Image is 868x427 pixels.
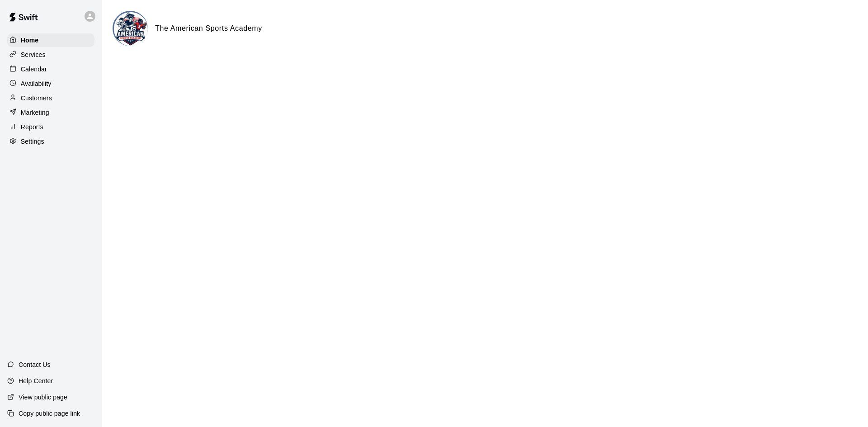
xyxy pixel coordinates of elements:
[7,62,94,76] a: Calendar
[7,91,94,105] a: Customers
[7,48,94,61] a: Services
[21,137,44,146] p: Settings
[19,409,80,418] p: Copy public page link
[21,122,43,131] p: Reports
[7,106,94,119] a: Marketing
[19,393,67,402] p: View public page
[155,23,262,34] h6: The American Sports Academy
[21,36,39,45] p: Home
[7,135,94,148] a: Settings
[7,33,94,47] a: Home
[19,376,53,385] p: Help Center
[114,12,148,46] img: The American Sports Academy logo
[7,120,94,134] a: Reports
[21,108,49,117] p: Marketing
[21,94,52,103] p: Customers
[21,50,46,59] p: Services
[21,79,52,88] p: Availability
[19,360,51,369] p: Contact Us
[7,77,94,90] a: Availability
[21,65,47,74] p: Calendar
